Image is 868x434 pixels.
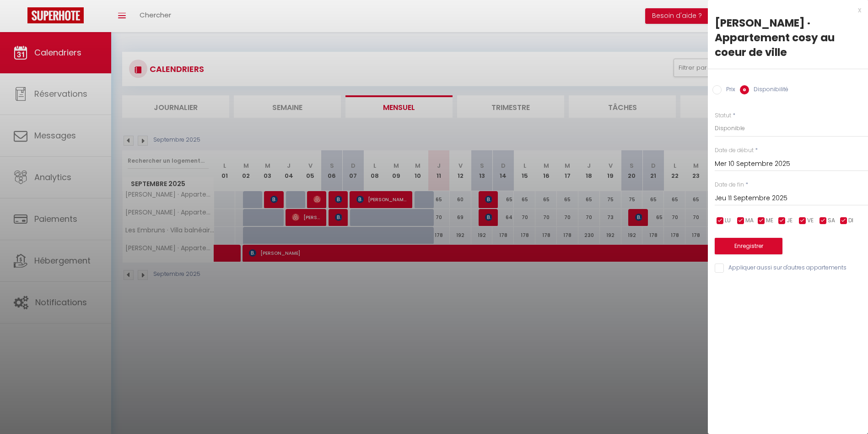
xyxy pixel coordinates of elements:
[715,238,782,254] button: Enregistrer
[766,216,773,225] span: ME
[7,4,35,31] button: Ouvrir le widget de chat LiveChat
[749,85,788,95] label: Disponibilité
[715,146,754,155] label: Date de début
[725,216,731,225] span: LU
[828,216,835,225] span: SA
[745,216,754,225] span: MA
[715,111,731,120] label: Statut
[715,181,744,189] label: Date de fin
[807,216,814,225] span: VE
[848,216,853,225] span: DI
[787,216,793,225] span: JE
[715,16,861,60] div: [PERSON_NAME] · Appartement cosy au coeur de ville
[722,85,735,95] label: Prix
[708,5,861,16] div: x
